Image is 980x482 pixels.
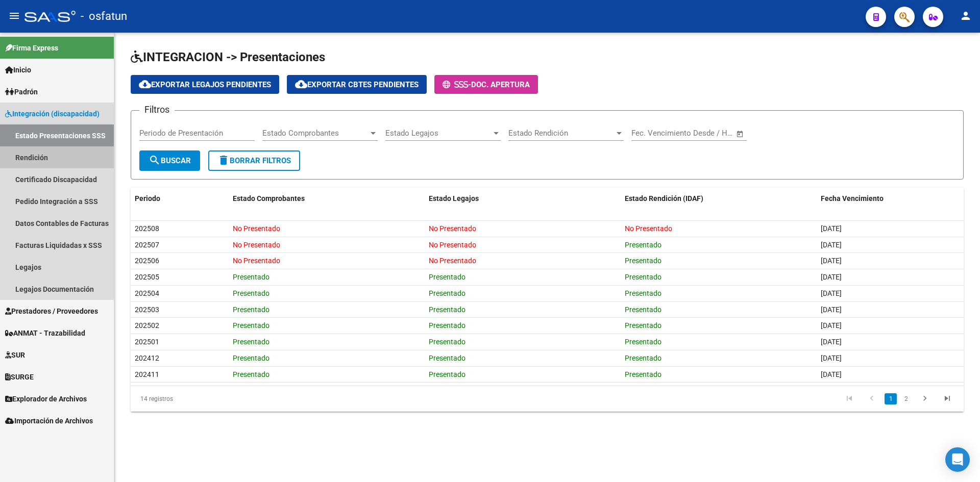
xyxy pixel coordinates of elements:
[233,273,269,281] span: Presentado
[625,194,703,202] span: Estado Rendición (IDAF)
[81,5,127,28] span: - osfatun
[817,188,964,210] datatable-header-cell: Fecha Vencimiento
[821,338,842,346] span: [DATE]
[429,194,479,202] span: Estado Legajos
[625,338,661,346] span: Presentado
[233,321,269,329] span: Presentado
[821,194,884,202] span: Fecha Vencimiento
[135,194,160,202] span: Periodo
[5,86,38,97] span: Padrón
[135,241,159,249] span: 202507
[135,321,159,329] span: 202502
[429,257,476,265] span: No Presentado
[208,150,300,171] button: Borrar Filtros
[8,10,20,22] mat-icon: menu
[131,386,296,412] div: 14 registros
[429,241,476,249] span: No Presentado
[429,224,476,233] span: No Presentado
[233,354,269,362] span: Presentado
[429,370,465,378] span: Presentado
[5,306,98,317] span: Prestadores / Proveedores
[821,370,842,378] span: [DATE]
[5,415,93,426] span: Importación de Archivos
[135,354,159,362] span: 202412
[217,156,291,165] span: Borrar Filtros
[262,129,369,138] span: Estado Comprobantes
[139,150,200,171] button: Buscar
[821,224,842,233] span: [DATE]
[139,103,175,117] h3: Filtros
[471,80,530,89] span: Doc. Apertura
[938,393,957,404] a: go to last page
[233,224,280,233] span: No Presentado
[821,241,842,249] span: [DATE]
[631,129,673,138] input: Fecha inicio
[295,80,419,89] span: Exportar Cbtes Pendientes
[429,273,465,281] span: Presentado
[945,447,970,472] div: Open Intercom Messenger
[233,306,269,314] span: Presentado
[5,108,100,119] span: Integración (discapacidad)
[5,393,87,404] span: Explorador de Archivos
[5,42,58,54] span: Firma Express
[385,129,492,138] span: Estado Legajos
[915,393,935,404] a: go to next page
[429,306,465,314] span: Presentado
[625,273,661,281] span: Presentado
[149,156,191,165] span: Buscar
[429,321,465,329] span: Presentado
[434,75,538,94] button: -Doc. Apertura
[429,338,465,346] span: Presentado
[229,188,425,210] datatable-header-cell: Estado Comprobantes
[149,154,161,166] mat-icon: search
[233,289,269,297] span: Presentado
[429,354,465,362] span: Presentado
[135,289,159,297] span: 202504
[135,224,159,233] span: 202508
[135,257,159,265] span: 202506
[840,393,859,404] a: go to first page
[233,338,269,346] span: Presentado
[5,64,31,75] span: Inicio
[621,188,817,210] datatable-header-cell: Estado Rendición (IDAF)
[625,257,661,265] span: Presentado
[233,370,269,378] span: Presentado
[625,321,661,329] span: Presentado
[233,257,280,265] span: No Presentado
[295,78,307,90] mat-icon: cloud_download
[139,78,151,90] mat-icon: cloud_download
[131,75,279,94] button: Exportar Legajos Pendientes
[135,306,159,314] span: 202503
[960,10,972,22] mat-icon: person
[821,257,842,265] span: [DATE]
[885,393,897,404] a: 1
[625,289,661,297] span: Presentado
[821,273,842,281] span: [DATE]
[5,349,25,361] span: SUR
[217,154,230,166] mat-icon: delete
[883,390,898,408] li: page 1
[135,370,159,378] span: 202411
[287,75,427,94] button: Exportar Cbtes Pendientes
[625,306,661,314] span: Presentado
[5,327,85,339] span: ANMAT - Trazabilidad
[443,80,471,89] span: -
[734,128,746,140] button: Open calendar
[425,188,621,210] datatable-header-cell: Estado Legajos
[625,224,672,233] span: No Presentado
[900,393,912,404] a: 2
[131,50,325,64] span: INTEGRACION -> Presentaciones
[135,338,159,346] span: 202501
[131,188,229,210] datatable-header-cell: Periodo
[821,289,842,297] span: [DATE]
[821,306,842,314] span: [DATE]
[625,370,661,378] span: Presentado
[625,241,661,249] span: Presentado
[682,129,731,138] input: Fecha fin
[233,194,305,202] span: Estado Comprobantes
[821,354,842,362] span: [DATE]
[898,390,914,408] li: page 2
[821,321,842,329] span: [DATE]
[139,80,271,89] span: Exportar Legajos Pendientes
[5,371,34,383] span: SURGE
